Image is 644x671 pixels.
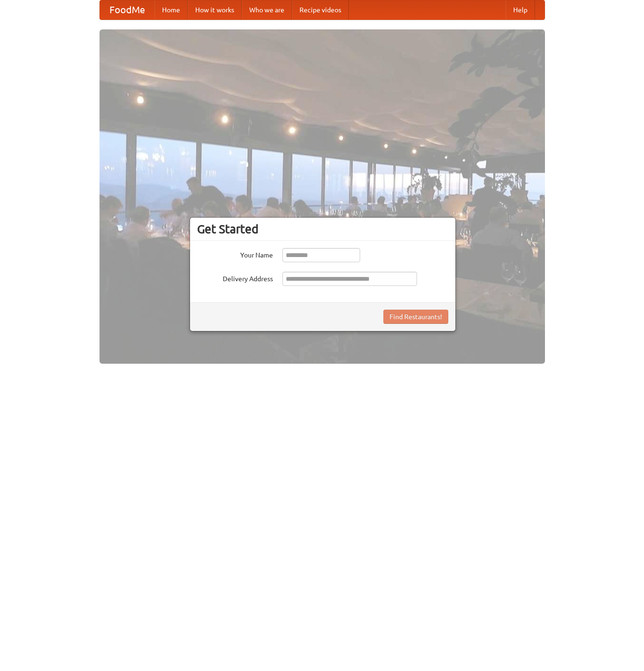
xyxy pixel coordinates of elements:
[197,248,273,260] label: Your Name
[100,0,154,19] a: FoodMe
[383,310,448,324] button: Find Restaurants!
[188,0,242,19] a: How it works
[197,272,273,284] label: Delivery Address
[197,222,448,236] h3: Get Started
[292,0,349,19] a: Recipe videos
[506,0,535,19] a: Help
[242,0,292,19] a: Who we are
[154,0,188,19] a: Home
